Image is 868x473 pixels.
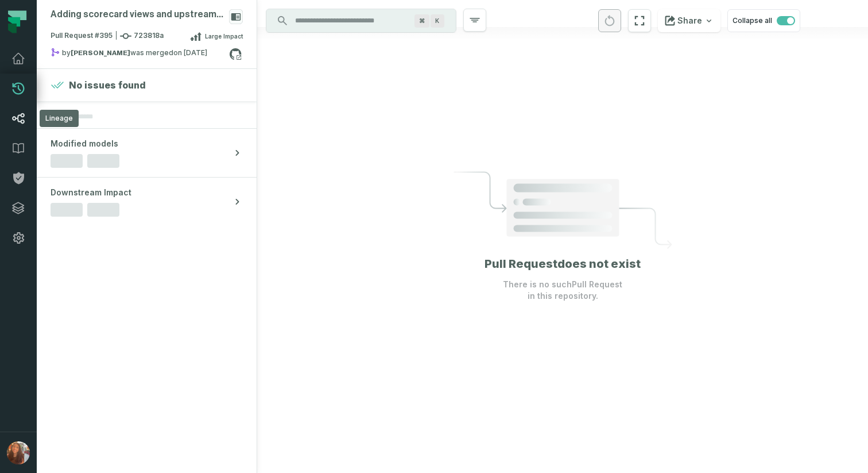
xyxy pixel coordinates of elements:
h1: Pull Request does not exist [485,256,641,272]
div: by was merged [51,48,229,61]
button: Collapse all [727,9,800,32]
span: Modified models [51,138,118,149]
span: Pull Request #395 723818a [51,30,164,42]
h4: No issues found [69,78,146,92]
relative-time: Nov 22, 2023, 11:15 PM GMT+2 [173,48,207,57]
button: Share [658,9,720,32]
span: Press ⌘ + K to focus the search bar [431,14,444,28]
div: Adding scorecard views and upstream models to DBT [51,9,224,20]
p: There is no such Pull Request in this repository. [503,279,622,302]
button: Modified models [37,129,257,177]
img: avatar of Shani Segev [7,441,30,464]
span: Large Impact [205,32,243,41]
div: Lineage [40,110,79,127]
strong: Joshua Collins (joshua-collins-lmnd) [71,49,130,56]
a: View on github [228,47,243,61]
span: Press ⌘ + K to focus the search bar [414,14,429,28]
span: Downstream Impact [51,187,131,198]
button: Downstream Impact [37,178,257,226]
